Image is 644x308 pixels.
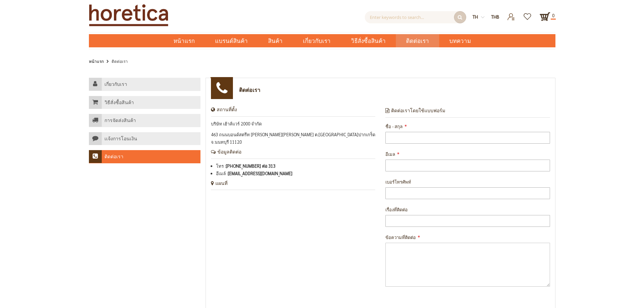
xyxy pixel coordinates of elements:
[89,132,200,145] a: เเจ้งการโอนเงิน
[89,4,168,26] img: Horetica.com
[205,34,258,47] a: แบรนด์สินค้า
[89,57,104,65] a: หน้าแรก
[216,162,376,170] li: โทร :
[481,16,484,19] img: dropdown-icon.svg
[396,34,439,47] a: ติดต่อเรา
[406,34,429,48] span: ติดต่อเรา
[385,151,395,157] span: อีเมล
[226,163,276,169] a: [PHONE_NUMBER] ต่อ 313
[228,170,292,176] a: [EMAIL_ADDRESS][DOMAIN_NAME]
[173,37,195,45] span: หน้าแรก
[211,107,376,117] h4: สถานที่ตั้ง
[385,123,403,129] span: ชื่อ - สกุล
[449,34,471,48] span: บทความ
[293,34,341,47] a: เกี่ยวกับเรา
[341,34,396,47] a: วิธีสั่งซื้อสินค้า
[385,108,550,118] h4: ติดต่อเราโดยใช้แบบฟอร์ม
[112,58,128,64] strong: ติดต่อเรา
[551,11,556,20] span: 0
[89,78,200,91] a: เกี่ยวกับเรา
[104,154,123,160] h4: ติดต่อเรา
[104,100,134,106] h4: วิธีสั่งซื้อสินค้า
[104,118,136,124] h4: การจัดส่งสินค้า
[211,120,376,127] p: บริษัท เฮ้าส์แวร์ 2000 จำกัด
[215,34,248,48] span: แบรนด์สินค้า
[303,34,331,48] span: เกี่ยวกับเรา
[258,34,293,47] a: สินค้า
[473,14,478,20] span: th
[239,87,260,93] h1: ติดต่อเรา
[351,34,386,48] span: วิธีสั่งซื้อสินค้า
[211,181,376,190] h4: แผนที่
[211,149,376,159] h4: ข้อมูลติดต่อ
[104,136,137,142] h4: เเจ้งการโอนเงิน
[385,234,416,240] span: ข้อความที่ติดต่อ
[520,11,536,17] a: รายการโปรด
[89,150,200,163] a: ติดต่อเรา
[491,14,499,20] span: THB
[89,96,200,109] a: วิธีสั่งซื้อสินค้า
[163,34,205,47] a: หน้าแรก
[104,81,127,88] h4: เกี่ยวกับเรา
[540,11,550,22] a: 0
[385,179,411,185] span: เบอร์โทรศัพท์
[211,131,376,146] p: 463 ถนนบอนด์สตรีท [PERSON_NAME][PERSON_NAME] ต.[GEOGRAPHIC_DATA]ปากเกร็ด จ.นนทบุรี 11120
[216,170,376,177] li: อีเมล์ :
[89,114,200,127] a: การจัดส่งสินค้า
[439,34,481,47] a: บทความ
[385,207,408,212] span: เรื่องที่ติดต่อ
[268,34,283,48] span: สินค้า
[503,11,520,17] a: เข้าสู่ระบบ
